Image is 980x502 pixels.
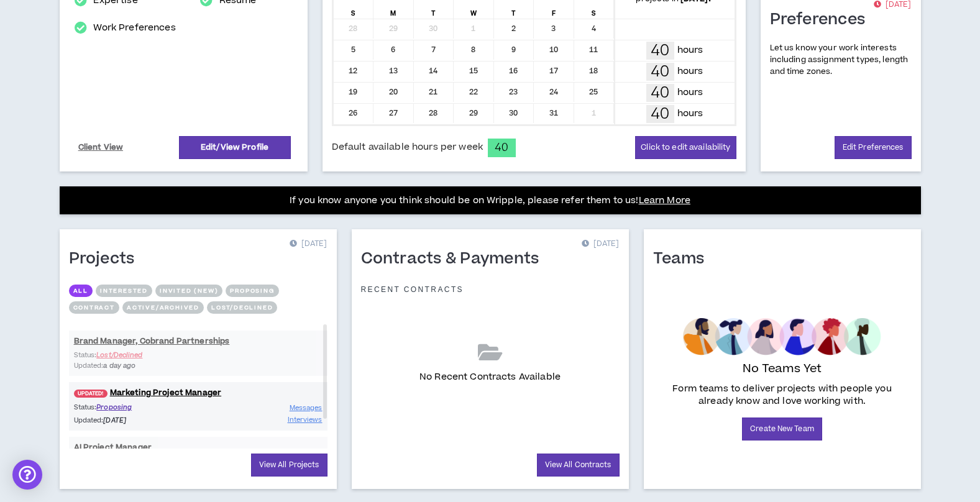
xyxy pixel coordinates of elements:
[69,285,93,297] button: All
[658,383,907,408] p: Form teams to deliver projects with people you already know and love working with.
[74,402,198,413] p: Status:
[69,301,119,314] button: Contract
[251,454,327,477] a: View All Projects
[419,370,561,384] p: No Recent Contracts Available
[677,43,703,57] p: hours
[677,86,703,99] p: hours
[653,249,714,269] h1: Teams
[96,285,152,297] button: Interested
[635,136,736,159] button: Click to edit availability
[677,107,703,121] p: hours
[290,402,323,414] a: Messages
[74,415,198,426] p: Updated:
[582,238,619,250] p: [DATE]
[677,65,703,78] p: hours
[288,414,323,426] a: Interviews
[361,285,464,294] p: Recent Contracts
[290,403,323,413] span: Messages
[639,194,690,207] a: Learn More
[288,415,323,424] span: Interviews
[69,387,327,399] a: UPDATED!Marketing Project Manager
[770,42,912,78] p: Let us know your work interests including assignment types, length and time zones.
[155,285,222,297] button: Invited (new)
[770,10,875,30] h1: Preferences
[743,360,822,378] p: No Teams Yet
[103,416,126,425] i: [DATE]
[332,140,483,154] span: Default available hours per week
[290,193,690,208] p: If you know anyone you think should be on Wripple, please refer them to us!
[361,249,549,269] h1: Contracts & Payments
[537,454,620,477] a: View All Contracts
[835,136,912,159] a: Edit Preferences
[96,403,132,412] span: Proposing
[76,137,126,158] a: Client View
[207,301,277,314] button: Lost/Declined
[226,285,278,297] button: Proposing
[74,390,108,398] span: UPDATED!
[290,238,327,250] p: [DATE]
[12,460,42,490] div: Open Intercom Messenger
[742,418,822,440] a: Create New Team
[69,249,144,269] h1: Projects
[93,21,175,35] a: Work Preferences
[122,301,204,314] button: Active/Archived
[683,318,881,355] img: empty
[179,136,291,159] a: Edit/View Profile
